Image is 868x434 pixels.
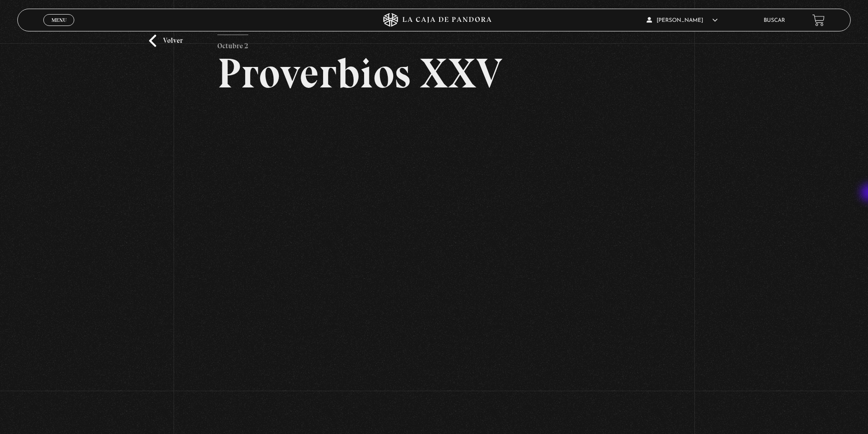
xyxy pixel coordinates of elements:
[149,35,183,47] a: Volver
[647,18,718,23] span: [PERSON_NAME]
[764,18,785,23] a: Buscar
[217,108,651,397] iframe: Dailymotion video player – Proverbio XXV
[48,25,70,31] span: Cerrar
[51,17,67,23] span: Menu
[812,14,825,26] a: View your shopping cart
[217,52,651,94] h2: Proverbios XXV
[217,35,248,53] p: Octubre 2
